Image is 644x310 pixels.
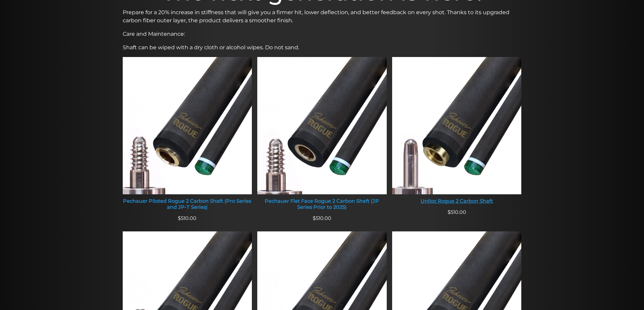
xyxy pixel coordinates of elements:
span: $ [448,209,451,215]
span: $ [313,215,316,221]
div: Pechauer Flat Face Rogue 2 Carbon Shaft (JP Series Prior to 2025) [257,198,387,210]
span: 510.00 [313,215,331,221]
div: Pechauer Piloted Rogue 2 Carbon Shaft (Pro Series and JP-T Series) [123,198,252,210]
a: Uniloc Rogue 2 Carbon Shaft Uniloc Rogue 2 Carbon Shaft [392,57,522,208]
p: Care and Maintenance: [123,30,522,38]
span: $ [178,215,181,221]
img: Uniloc Rogue 2 Carbon Shaft [392,57,522,194]
a: Pechauer Piloted Rogue 2 Carbon Shaft (Pro Series and JP-T Series) Pechauer Piloted Rogue 2 Carbo... [123,57,252,215]
p: Prepare for a 20% increase in stiffness that will give you a firmer hit, lower deflection, and be... [123,8,522,25]
div: Uniloc Rogue 2 Carbon Shaft [392,198,522,204]
a: Pechauer Flat Face Rogue 2 Carbon Shaft (JP Series Prior to 2025) Pechauer Flat Face Rogue 2 Carb... [257,57,387,215]
span: 510.00 [448,209,466,215]
img: Pechauer Piloted Rogue 2 Carbon Shaft (Pro Series and JP-T Series) [123,57,252,194]
p: Shaft can be wiped with a dry cloth or alcohol wipes. Do not sand. [123,44,522,52]
img: Pechauer Flat Face Rogue 2 Carbon Shaft (JP Series Prior to 2025) [257,57,387,194]
span: 510.00 [178,215,196,221]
